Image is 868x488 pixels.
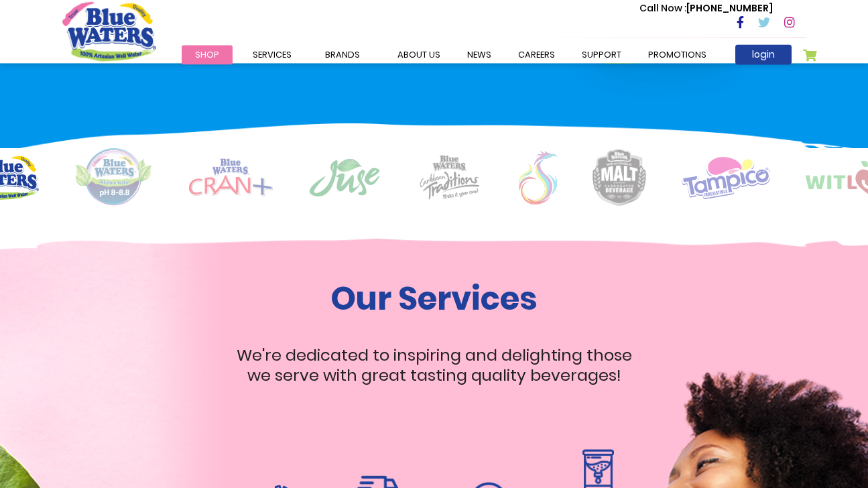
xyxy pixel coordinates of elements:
[454,46,505,65] a: News
[223,346,645,386] p: We're dedicated to inspiring and delighting those we serve with great tasting quality beverages!
[568,46,635,65] a: support
[639,2,773,16] p: [PHONE_NUMBER]
[635,46,720,65] a: Promotions
[735,45,792,65] a: login
[639,2,686,15] span: Call Now :
[74,149,153,207] img: logo
[188,159,273,197] img: logo
[682,156,770,200] img: logo
[308,158,381,198] img: logo
[519,151,557,205] img: logo
[384,46,454,65] a: about us
[62,2,156,61] a: store logo
[223,280,645,319] h1: Our Services
[325,49,360,62] span: Brands
[416,155,483,201] img: logo
[253,49,292,62] span: Services
[593,149,646,206] img: logo
[195,49,219,62] span: Shop
[505,46,568,65] a: careers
